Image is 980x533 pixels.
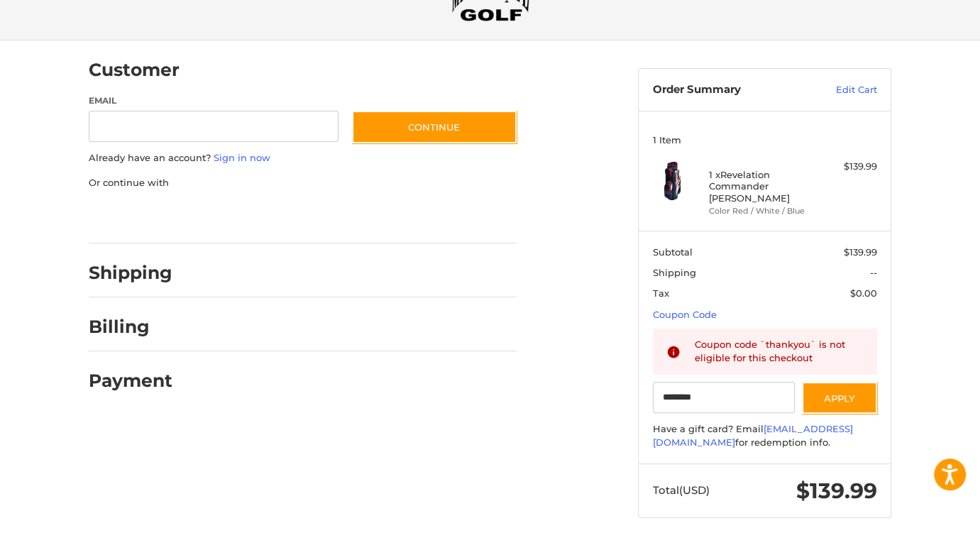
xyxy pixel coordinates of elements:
[863,495,980,533] iframe: Google Customer Reviews
[89,370,172,392] h2: Payment
[84,204,191,229] iframe: PayPal-paypal
[89,151,517,165] p: Already have an account?
[89,59,180,81] h2: Customer
[709,169,817,204] h4: 1 x Revelation Commander [PERSON_NAME]
[653,267,696,278] span: Shipping
[653,134,877,145] h3: 1 Item
[89,316,172,338] h2: Billing
[695,338,864,366] div: Coupon code `thankyou` is not eligible for this checkout
[653,309,717,320] a: Coupon Code
[325,204,431,229] iframe: PayPal-venmo
[352,111,517,143] button: Continue
[89,176,517,190] p: Or continue with
[870,267,877,278] span: --
[796,478,877,504] span: $139.99
[214,152,270,163] a: Sign in now
[802,382,877,414] button: Apply
[709,205,817,217] li: Color Red / White / Blue
[850,287,877,299] span: $0.00
[821,160,877,174] div: $139.99
[204,204,311,229] iframe: PayPal-paylater
[653,422,877,450] div: Have a gift card? Email for redemption info.
[89,262,172,284] h2: Shipping
[653,287,669,299] span: Tax
[653,483,710,497] span: Total (USD)
[653,246,693,258] span: Subtotal
[653,382,795,414] input: Gift Certificate or Coupon Code
[844,246,877,258] span: $139.99
[653,83,805,97] h3: Order Summary
[89,94,338,107] label: Email
[805,83,877,97] a: Edit Cart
